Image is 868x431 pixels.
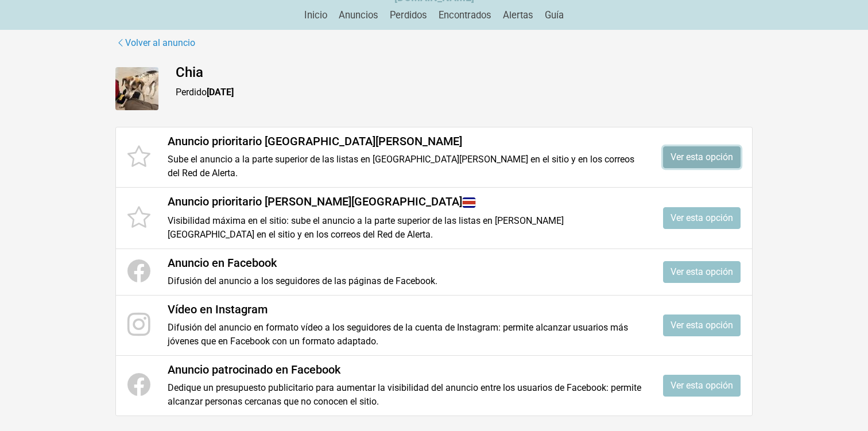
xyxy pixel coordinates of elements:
[663,146,741,168] a: Ver esta opción
[663,314,741,336] a: Ver esta opción
[168,274,646,288] p: Difusión del anuncio a los seguidores de las páginas de Facebook.
[168,363,646,376] h4: Anuncio patrocinado en Facebook
[168,321,646,348] p: Difusión del anuncio en formato vídeo a los seguidores de la cuenta de Instagram: permite alcanza...
[434,10,496,21] a: Encontrados
[663,375,741,397] a: Ver esta opción
[168,381,646,409] p: Dedique un presupuesto publicitario para aumentar la visibilidad del anuncio entre los usuarios d...
[300,10,332,21] a: Inicio
[207,87,234,98] strong: [DATE]
[385,10,432,21] a: Perdidos
[540,10,568,21] a: Guía
[115,36,196,51] a: Volver al anuncio
[334,10,383,21] a: Anuncios
[168,153,646,180] p: Sube el anuncio a la parte superior de las listas en [GEOGRAPHIC_DATA][PERSON_NAME] en el sitio y...
[462,196,476,209] img: Costa Rica
[176,86,753,99] p: Perdido
[168,134,646,148] h4: Anuncio prioritario [GEOGRAPHIC_DATA][PERSON_NAME]
[498,10,538,21] a: Alertas
[168,302,646,316] h4: Vídeo en Instagram
[663,261,741,283] a: Ver esta opción
[663,207,741,229] a: Ver esta opción
[168,214,646,242] p: Visibilidad máxima en el sitio: sube el anuncio a la parte superior de las listas en [PERSON_NAME...
[168,256,646,270] h4: Anuncio en Facebook
[176,64,753,81] h4: Chia
[168,195,646,209] h4: Anuncio prioritario [PERSON_NAME][GEOGRAPHIC_DATA]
